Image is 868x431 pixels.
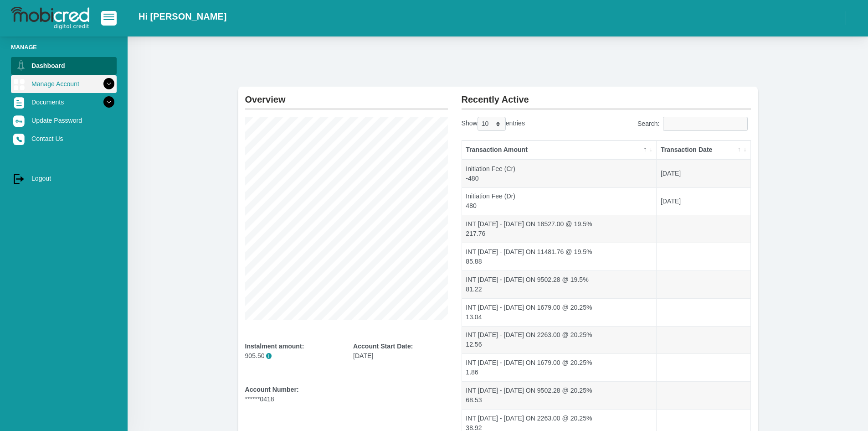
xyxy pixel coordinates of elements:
[462,381,657,409] td: INT [DATE] - [DATE] ON 9502.28 @ 20.25% 68.53
[462,326,657,354] td: INT [DATE] - [DATE] ON 2263.00 @ 20.25% 12.56
[245,351,340,361] p: 905.50
[11,43,117,52] li: Manage
[663,117,748,131] input: Search:
[266,353,272,359] span: i
[11,170,117,187] a: Logout
[11,57,117,74] a: Dashboard
[245,343,304,350] b: Instalment amount:
[139,11,226,22] h2: Hi [PERSON_NAME]
[657,187,750,215] td: [DATE]
[11,130,117,147] a: Contact Us
[462,140,657,160] th: Transaction Amount: activate to sort column descending
[462,117,525,131] label: Show entries
[462,87,751,105] h2: Recently Active
[462,270,657,298] td: INT [DATE] - [DATE] ON 9502.28 @ 19.5% 81.22
[353,343,413,350] b: Account Start Date:
[462,243,657,270] td: INT [DATE] - [DATE] ON 11481.76 @ 19.5% 85.88
[462,215,657,243] td: INT [DATE] - [DATE] ON 18527.00 @ 19.5% 217.76
[11,75,117,93] a: Manage Account
[245,87,448,105] h2: Overview
[11,93,117,111] a: Documents
[462,298,657,326] td: INT [DATE] - [DATE] ON 1679.00 @ 20.25% 13.04
[353,342,448,361] div: [DATE]
[462,160,657,187] td: Initiation Fee (Cr) -480
[478,117,506,131] select: Showentries
[637,117,751,131] label: Search:
[11,112,117,129] a: Update Password
[462,353,657,381] td: INT [DATE] - [DATE] ON 1679.00 @ 20.25% 1.86
[11,7,89,30] img: logo-mobicred.svg
[245,386,299,393] b: Account Number:
[462,187,657,215] td: Initiation Fee (Dr) 480
[657,140,750,160] th: Transaction Date: activate to sort column ascending
[657,160,750,187] td: [DATE]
